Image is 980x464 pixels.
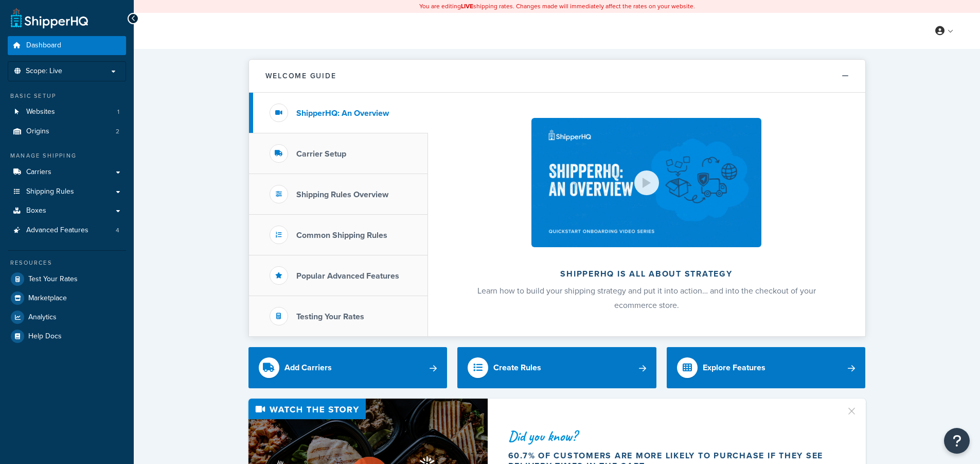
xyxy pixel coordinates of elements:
[8,182,126,201] a: Shipping Rules
[8,221,126,240] li: Advanced Features
[26,207,46,215] span: Boxes
[703,360,765,375] div: Explore Features
[284,360,332,375] div: Add Carriers
[26,187,74,196] span: Shipping Rules
[457,347,656,388] a: Create Rules
[117,108,119,116] span: 1
[116,226,119,235] span: 4
[667,347,866,388] a: Explore Features
[249,60,865,93] button: Welcome Guide
[8,36,126,55] a: Dashboard
[28,332,62,341] span: Help Docs
[455,269,838,279] h2: ShipperHQ is all about strategy
[28,313,57,322] span: Analytics
[8,289,126,307] a: Marketplace
[296,271,399,281] h3: Popular Advanced Features
[26,168,51,177] span: Carriers
[296,109,389,118] h3: ShipperHQ: An Overview
[265,72,336,80] h2: Welcome Guide
[296,149,346,159] h3: Carrier Setup
[296,231,387,240] h3: Common Shipping Rules
[8,201,126,220] a: Boxes
[26,127,49,136] span: Origins
[26,67,62,76] span: Scope: Live
[8,259,126,267] div: Resources
[8,92,126,100] div: Basic Setup
[28,294,67,303] span: Marketplace
[116,127,119,136] span: 2
[8,221,126,240] a: Advanced Features4
[8,327,126,346] a: Help Docs
[26,41,61,50] span: Dashboard
[8,308,126,326] a: Analytics
[508,429,833,443] div: Did you know?
[8,163,126,182] a: Carriers
[8,122,126,141] a: Origins2
[8,270,126,288] a: Test Your Rates
[8,151,126,160] div: Manage Shipping
[531,118,761,247] img: ShipperHQ is all about strategy
[461,2,473,11] b: LIVE
[944,428,970,454] button: Open Resource Center
[26,108,55,116] span: Websites
[8,102,126,122] a: Websites1
[296,190,388,199] h3: Shipping Rules Overview
[28,275,78,284] span: Test Your Rates
[26,226,88,235] span: Advanced Features
[296,312,364,321] h3: Testing Your Rates
[8,122,126,141] li: Origins
[477,285,816,311] span: Learn how to build your shipping strategy and put it into action… and into the checkout of your e...
[248,347,448,388] a: Add Carriers
[8,102,126,122] li: Websites
[493,360,541,375] div: Create Rules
